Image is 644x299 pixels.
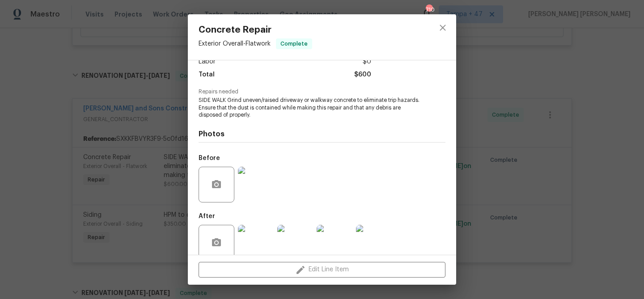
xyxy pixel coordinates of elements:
[199,89,445,95] span: Repairs needed
[354,68,371,81] span: $600
[363,55,371,68] span: $0
[199,55,216,68] span: Labor
[277,39,311,48] span: Complete
[426,5,432,14] div: 710
[432,17,453,38] button: close
[199,68,215,81] span: Total
[199,97,421,119] span: SIDE WALK Grind uneven/raised driveway or walkway concrete to eliminate trip hazards. Ensure that...
[199,155,220,161] h5: Before
[199,213,215,219] h5: After
[199,130,445,139] h4: Photos
[199,25,312,35] span: Concrete Repair
[199,41,271,47] span: Exterior Overall - Flatwork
